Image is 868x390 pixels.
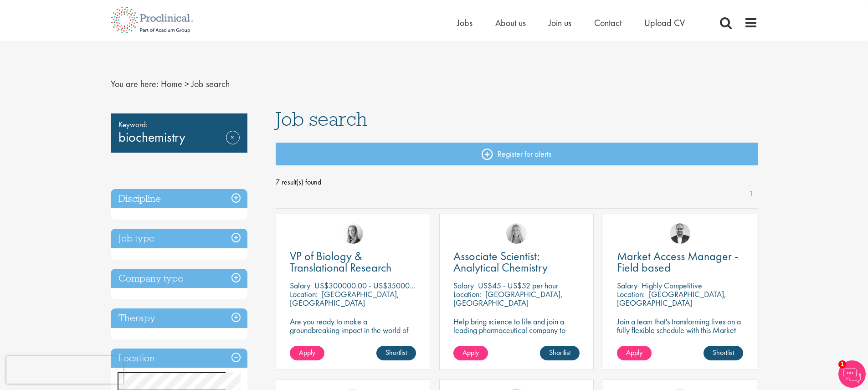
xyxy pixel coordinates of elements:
iframe: reCAPTCHA [6,356,123,384]
span: Location: [453,289,481,299]
a: Shortlist [704,346,743,360]
a: Market Access Manager - Field based [617,251,743,273]
span: Job search [276,107,367,131]
span: VP of Biology & Translational Research [290,248,391,275]
span: You are here: [111,78,159,90]
a: breadcrumb link [161,78,182,90]
a: Join us [549,17,571,29]
a: Apply [290,346,324,360]
span: Location: [290,289,318,299]
span: Keyword: [118,118,240,131]
p: [GEOGRAPHIC_DATA], [GEOGRAPHIC_DATA] [617,289,726,308]
h3: Job type [111,229,247,248]
a: Apply [453,346,488,360]
a: Remove [226,131,240,157]
img: Chatbot [838,360,866,388]
span: Market Access Manager - Field based [617,248,738,275]
span: 7 result(s) found [276,175,758,189]
p: US$45 - US$52 per hour [478,280,558,291]
a: Upload CV [644,17,685,29]
span: Associate Scientist: Analytical Chemistry [453,248,548,275]
a: Associate Scientist: Analytical Chemistry [453,251,580,273]
img: Shannon Briggs [506,223,527,244]
p: US$300000.00 - US$350000.00 per annum [314,280,460,291]
a: VP of Biology & Translational Research [290,251,416,273]
h3: Therapy [111,308,247,328]
p: Are you ready to make a groundbreaking impact in the world of biotechnology? Join a growing compa... [290,317,416,360]
a: Shortlist [376,346,416,360]
p: Join a team that's transforming lives on a fully flexible schedule with this Market Access Manage... [617,317,743,343]
img: Aitor Melia [670,223,690,244]
img: Sofia Amark [343,223,363,244]
span: Salary [290,280,310,291]
a: Jobs [457,17,473,29]
span: Salary [453,280,474,291]
a: Shortlist [540,346,580,360]
h3: Location [111,349,247,368]
span: Job search [191,78,230,90]
div: biochemistry [111,113,247,153]
span: Apply [626,348,642,357]
p: Highly Competitive [642,280,702,291]
span: > [185,78,189,90]
a: Register for alerts [276,143,758,165]
span: 1 [838,360,846,368]
span: Apply [462,348,479,357]
a: 1 [745,189,758,200]
p: Help bring science to life and join a leading pharmaceutical company to play a key role in delive... [453,317,580,360]
span: Salary [617,280,637,291]
p: [GEOGRAPHIC_DATA], [GEOGRAPHIC_DATA] [290,289,399,308]
a: About us [495,17,526,29]
span: Location: [617,289,645,299]
p: [GEOGRAPHIC_DATA], [GEOGRAPHIC_DATA] [453,289,563,308]
a: Contact [594,17,621,29]
span: Apply [299,348,315,357]
a: Apply [617,346,652,360]
h3: Discipline [111,189,247,209]
h3: Company type [111,269,247,288]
